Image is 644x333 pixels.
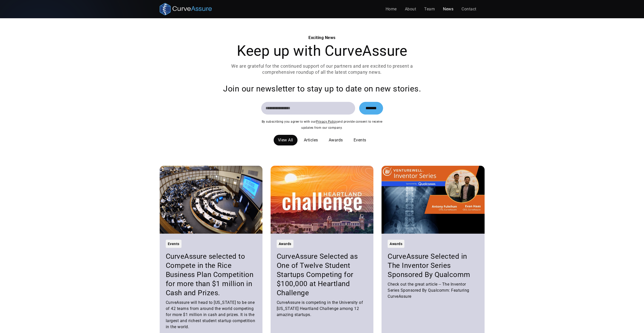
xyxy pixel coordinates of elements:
[420,4,439,14] a: Team
[316,120,337,123] a: Privacy Policy
[349,135,371,145] a: Events
[261,102,383,115] form: Email Form
[166,252,256,298] h3: CurveAssure selected to Compete in the Rice Business Plan Competition for more than $1 million in...
[354,137,366,143] div: Events
[457,4,481,14] a: Contact
[277,252,367,298] h3: CurveAssure Selected as One of Twelve Student Startups Competing for $100,000 at Heartland Challenge
[388,252,478,279] h3: CurveAssure Selected in The Inventor Series Sponsored By Qualcomm
[225,35,420,41] div: Exciting News
[300,135,322,145] a: Articles
[261,119,383,131] div: By subscribing you agree to with our and provide consent to receive updates from our company.
[278,137,293,143] div: View All
[401,4,420,14] a: About
[329,137,343,143] div: Awards
[160,3,212,15] a: home
[304,137,318,143] div: Articles
[274,135,298,145] a: View All
[439,4,457,14] a: News
[277,300,367,318] div: CurveAssure is competing in the University of [US_STATE] Heartland Challenge among 12 amazing sta...
[225,43,420,59] h1: Keep up with CurveAssure
[166,300,256,330] div: CurveAssure will head to [US_STATE] to be one of 42 teams from around the world competing for mor...
[324,135,347,145] a: Awards
[225,63,420,75] p: We are grateful for the continued support of our partners and are excited to present a comprehens...
[279,241,291,247] div: Awards
[168,241,179,247] div: Events
[192,84,452,94] div: Join our newsletter to stay up to date on new stories.
[388,281,478,300] div: Check out the great article -- The Inventor Series Sponsored By Qualcomm: Featuring CurveAssure
[382,4,401,14] a: Home
[390,241,402,247] div: Awards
